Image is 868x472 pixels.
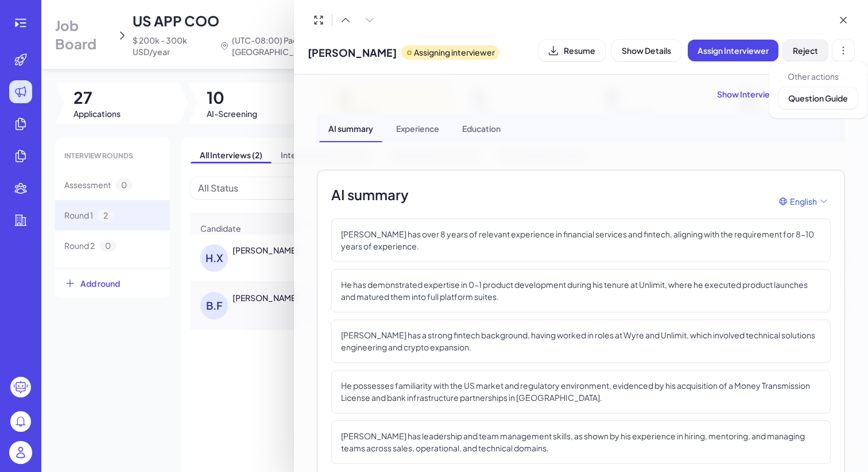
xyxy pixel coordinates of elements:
[778,87,858,109] button: Question Guide
[622,45,671,56] span: Show Details
[697,45,769,56] span: Assign Interviewer
[564,45,595,56] span: Resume
[341,228,821,252] p: [PERSON_NAME] has over 8 years of relevant experience in financial services and fintech, aligning...
[788,93,848,103] span: Question Guide
[341,279,821,303] p: He has demonstrated expertise in 0-1 product development during his tenure at Unlimit, where he e...
[414,46,495,58] p: Assigning interviewer
[341,329,821,353] p: [PERSON_NAME] has a strong fintech background, having worked in roles at Wyre and Unlimit, which ...
[319,114,382,142] div: AI summary
[793,45,818,56] span: Reject
[341,430,821,454] p: [PERSON_NAME] has leadership and team management skills, as shown by his experience in hiring, me...
[317,88,845,100] div: Show Interview & Comments
[783,40,828,61] button: Reject
[308,45,397,60] span: [PERSON_NAME]
[539,40,605,61] button: Resume
[790,196,817,208] span: English
[387,114,448,142] div: Experience
[341,380,821,404] p: He possesses familiarity with the US market and regulatory environment, evidenced by his acquisit...
[788,71,858,83] span: Other actions
[453,114,510,142] div: Education
[331,184,409,205] h2: AI summary
[688,40,778,61] button: Assign Interviewer
[612,40,681,61] button: Show Details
